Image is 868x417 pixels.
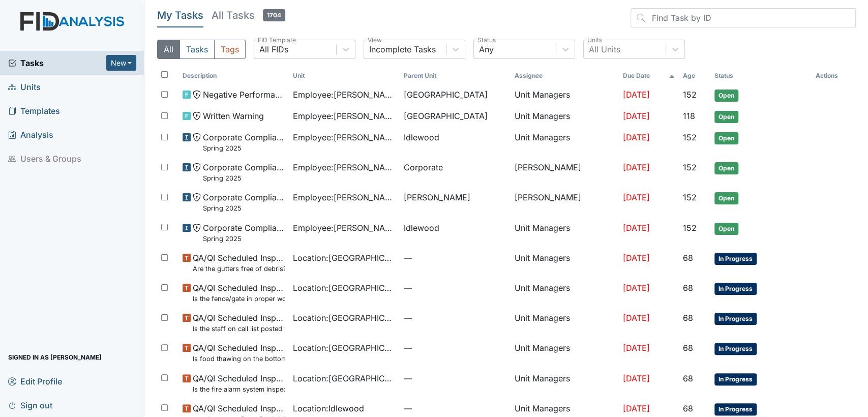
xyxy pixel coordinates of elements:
span: 152 [683,223,697,233]
td: Unit Managers [511,84,619,106]
small: Is the staff on call list posted with staff telephone numbers? [193,324,285,334]
span: Employee : [PERSON_NAME], Janical [293,131,396,143]
span: 68 [683,283,693,293]
span: [DATE] [623,111,650,121]
td: Unit Managers [511,368,619,398]
small: Are the gutters free of debris? [193,264,285,274]
span: Corporate Compliance Spring 2025 [203,131,285,153]
small: Is the fire alarm system inspection current? (document the date in the comment section) [193,384,285,394]
a: Tasks [8,57,106,69]
span: [GEOGRAPHIC_DATA] [404,110,488,122]
th: Actions [812,67,856,84]
span: 152 [683,90,697,100]
span: [DATE] [623,192,650,202]
span: In Progress [714,343,757,355]
span: [DATE] [623,253,650,263]
span: Employee : [PERSON_NAME] [293,191,396,203]
span: [PERSON_NAME] [404,191,470,203]
span: 68 [683,373,693,383]
th: Toggle SortBy [289,67,400,84]
span: 152 [683,192,697,202]
span: — [404,402,506,414]
small: Spring 2025 [203,203,285,213]
small: Spring 2025 [203,173,285,183]
span: Employee : [PERSON_NAME] [293,222,396,234]
span: Location : [GEOGRAPHIC_DATA] [293,252,396,264]
span: In Progress [714,253,757,265]
span: Signed in as [PERSON_NAME] [8,349,102,365]
span: Open [714,162,738,174]
h5: My Tasks [157,8,203,22]
span: Employee : [PERSON_NAME] [293,88,396,101]
span: [DATE] [623,283,650,293]
span: Edit Profile [8,373,62,389]
span: Open [714,90,738,102]
span: Corporate Compliance Spring 2025 [203,161,285,183]
td: Unit Managers [511,278,619,308]
span: 152 [683,132,697,142]
span: Templates [8,103,60,118]
span: Open [714,192,738,204]
div: Any [479,43,494,55]
span: Location : [GEOGRAPHIC_DATA] [293,372,396,384]
span: QA/QI Scheduled Inspection Is the staff on call list posted with staff telephone numbers? [193,312,285,334]
th: Toggle SortBy [679,67,710,84]
span: Analysis [8,127,53,142]
div: Incomplete Tasks [369,43,436,55]
span: — [404,282,506,294]
span: QA/QI Scheduled Inspection Is the fire alarm system inspection current? (document the date in the... [193,372,285,394]
span: QA/QI Scheduled Inspection Is food thawing on the bottom shelf of the refrigerator within another... [193,342,285,364]
span: 68 [683,343,693,353]
td: Unit Managers [511,127,619,157]
span: In Progress [714,373,757,385]
span: In Progress [714,403,757,415]
span: [DATE] [623,373,650,383]
span: In Progress [714,313,757,325]
th: Toggle SortBy [619,67,679,84]
span: [DATE] [623,90,650,100]
td: [PERSON_NAME] [511,157,619,187]
td: Unit Managers [511,218,619,248]
small: Spring 2025 [203,143,285,153]
button: Tags [214,40,246,59]
span: Idlewood [404,222,439,234]
span: — [404,342,506,354]
span: Employee : [PERSON_NAME] [293,161,396,173]
span: In Progress [714,283,757,295]
span: 68 [683,403,693,413]
span: 152 [683,162,697,172]
span: Open [714,223,738,235]
span: 1704 [263,9,285,21]
span: Sign out [8,397,52,413]
button: All [157,40,180,59]
span: Location : [GEOGRAPHIC_DATA] [293,342,396,354]
td: Unit Managers [511,106,619,127]
span: Written Warning [203,110,264,122]
span: Location : [GEOGRAPHIC_DATA] [293,282,396,294]
button: Tasks [179,40,215,59]
input: Toggle All Rows Selected [161,71,168,78]
small: Is the fence/gate in proper working condition? [193,294,285,304]
span: [DATE] [623,223,650,233]
span: — [404,372,506,384]
th: Toggle SortBy [400,67,511,84]
th: Toggle SortBy [710,67,812,84]
small: Spring 2025 [203,234,285,244]
span: [DATE] [623,313,650,323]
span: QA/QI Scheduled Inspection Are the gutters free of debris? [193,252,285,274]
span: — [404,252,506,264]
span: Open [714,111,738,123]
div: Type filter [157,40,246,59]
span: 68 [683,253,693,263]
span: Corporate [404,161,443,173]
td: [PERSON_NAME] [511,187,619,217]
button: New [106,55,137,71]
div: All Units [589,43,620,55]
small: Is food thawing on the bottom shelf of the refrigerator within another container? [193,354,285,364]
input: Find Task by ID [631,8,856,27]
div: All FIDs [259,43,288,55]
span: QA/QI Scheduled Inspection Is the fence/gate in proper working condition? [193,282,285,304]
h5: All Tasks [212,8,285,22]
span: 118 [683,111,695,121]
th: Assignee [511,67,619,84]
